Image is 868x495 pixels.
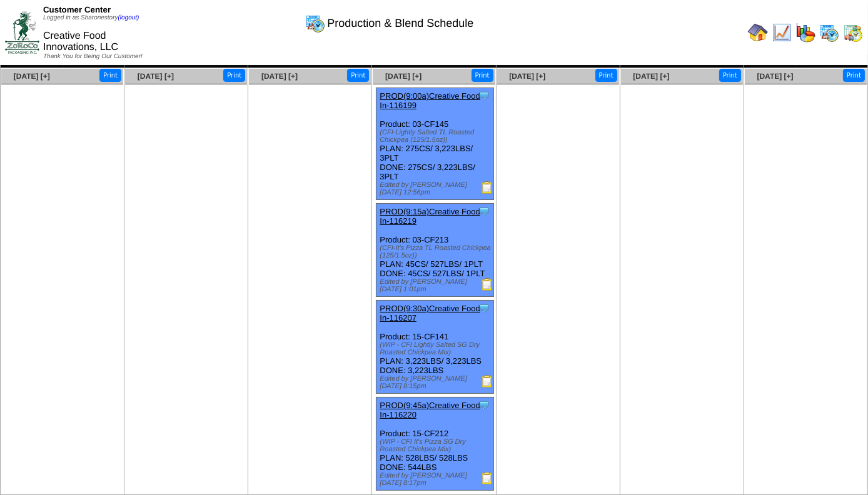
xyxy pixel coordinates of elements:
a: PROD(9:45a)Creative Food In-116220 [380,401,480,419]
a: (logout) [118,14,139,21]
a: PROD(9:30a)Creative Food In-116207 [380,304,480,322]
div: Edited by [PERSON_NAME] [DATE] 8:17pm [380,472,493,487]
a: [DATE] [+] [385,72,421,81]
div: (WIP - CFI It's Pizza SG Dry Roasted Chickpea Mix) [380,438,493,453]
img: line_graph.gif [772,22,792,42]
img: graph.gif [795,22,815,42]
a: [DATE] [+] [633,72,669,81]
button: Print [99,69,121,82]
div: (WIP - CFI Lightly Salted SG Dry Roasted Chickpea Mix) [380,341,493,356]
img: Tooltip [478,89,490,102]
img: home.gif [748,22,768,42]
div: Product: 15-CF141 PLAN: 3,223LBS / 3,223LBS DONE: 3,223LBS [376,301,493,394]
a: [DATE] [+] [138,72,174,81]
img: Tooltip [478,302,490,314]
span: Thank You for Being Our Customer! [43,53,143,60]
span: Logged in as Sharonestory [43,14,139,21]
img: Production Report [481,375,493,387]
img: calendarprod.gif [819,22,839,42]
a: PROD(9:00a)Creative Food In-116199 [380,91,480,110]
span: Customer Center [43,5,111,14]
button: Print [719,69,741,82]
a: [DATE] [+] [14,72,50,81]
a: [DATE] [+] [757,72,794,81]
div: Edited by [PERSON_NAME] [DATE] 1:01pm [380,278,493,293]
img: Production Report [481,278,493,291]
button: Print [347,69,369,82]
div: Product: 15-CF212 PLAN: 528LBS / 528LBS DONE: 544LBS [376,397,493,491]
div: (CFI-Lightly Salted TL Roasted Chickpea (125/1.5oz)) [380,129,493,144]
img: calendarprod.gif [305,13,325,33]
button: Print [595,69,617,82]
div: Product: 03-CF213 PLAN: 45CS / 527LBS / 1PLT DONE: 45CS / 527LBS / 1PLT [376,204,493,297]
button: Print [843,69,865,82]
div: Edited by [PERSON_NAME] [DATE] 12:56pm [380,181,493,196]
img: Production Report [481,472,493,484]
button: Print [223,69,245,82]
img: Tooltip [478,399,490,411]
div: Edited by [PERSON_NAME] [DATE] 8:15pm [380,375,493,390]
a: [DATE] [+] [261,72,298,81]
img: ZoRoCo_Logo(Green%26Foil)%20jpg.webp [5,11,39,53]
img: Production Report [481,181,493,194]
div: (CFI-It's Pizza TL Roasted Chickpea (125/1.5oz)) [380,244,493,259]
a: PROD(9:15a)Creative Food In-116219 [380,207,480,226]
a: [DATE] [+] [509,72,545,81]
button: Print [472,69,493,82]
img: Tooltip [478,205,490,217]
img: calendarinout.gif [843,22,863,42]
div: Product: 03-CF145 PLAN: 275CS / 3,223LBS / 3PLT DONE: 275CS / 3,223LBS / 3PLT [376,88,493,200]
span: Creative Food Innovations, LLC [43,31,118,52]
span: Production & Blend Schedule [327,17,473,30]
